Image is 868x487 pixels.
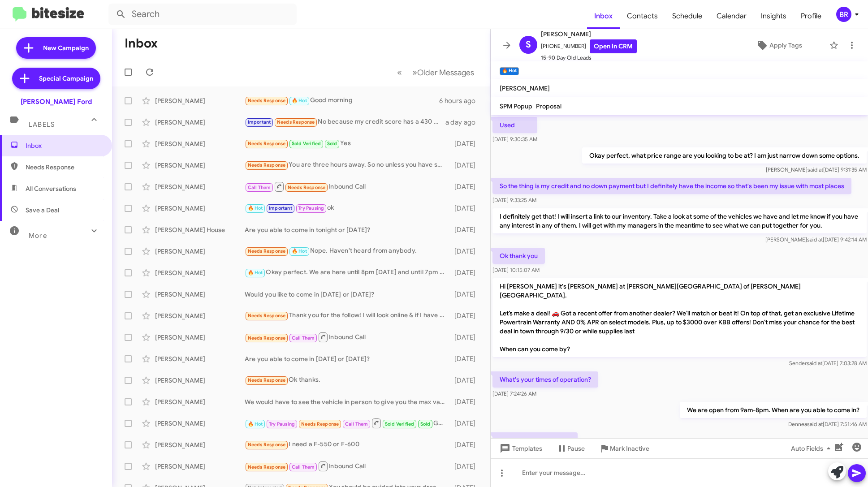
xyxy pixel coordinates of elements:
[449,204,483,213] div: [DATE]
[449,419,483,428] div: [DATE]
[449,161,483,170] div: [DATE]
[245,290,449,299] div: Would you like to come in [DATE] or [DATE]?
[155,333,245,342] div: [PERSON_NAME]
[292,98,307,103] span: 🔥 Hot
[765,236,866,243] span: [PERSON_NAME] [DATE] 9:42:14 AM
[791,440,834,457] span: Auto Fields
[12,68,100,89] a: Special Campaign
[492,178,851,194] p: So the thing is my credit and no down payment but I definitely have the income so that's been my ...
[587,3,620,29] a: Inbox
[498,440,542,457] span: Templates
[491,440,549,457] button: Templates
[492,136,537,142] span: [DATE] 9:30:35 AM
[29,232,47,240] span: More
[397,67,402,78] span: «
[292,335,315,341] span: Call Them
[248,270,263,276] span: 🔥 Hot
[449,268,483,277] div: [DATE]
[245,246,449,256] div: Nope. Haven't heard from anybody.
[245,461,449,472] div: Inbound Call
[449,247,483,256] div: [DATE]
[541,39,637,53] span: [PHONE_NUMBER]
[298,205,324,211] span: Try Pausing
[449,397,483,406] div: [DATE]
[765,166,866,173] span: [PERSON_NAME] [DATE] 9:31:35 AM
[108,4,297,25] input: Search
[245,440,449,450] div: I need a F-550 or F-600
[245,267,449,278] div: Okay perfect. We are here until 8pm [DATE] and until 7pm [DATE], Let me know what day works best ...
[248,464,286,470] span: Needs Response
[445,118,483,127] div: a day ago
[26,163,102,172] span: Needs Response
[807,236,822,243] span: said at
[43,43,89,52] span: New Campaign
[449,139,483,148] div: [DATE]
[526,38,531,52] span: S
[155,139,245,148] div: [PERSON_NAME]
[248,98,286,103] span: Needs Response
[807,166,823,173] span: said at
[829,7,858,22] button: BR
[277,119,315,125] span: Needs Response
[806,360,822,366] span: said at
[754,3,794,29] a: Insights
[155,290,245,299] div: [PERSON_NAME]
[492,197,536,203] span: [DATE] 9:33:25 AM
[439,96,483,105] div: 6 hours ago
[610,440,649,457] span: Mark Inactive
[449,376,483,385] div: [DATE]
[245,225,449,234] div: Are you able to come in tonight or [DATE]?
[245,203,449,213] div: ok
[21,97,92,106] div: [PERSON_NAME] Ford
[492,278,867,357] p: Hi [PERSON_NAME] it's [PERSON_NAME] at [PERSON_NAME][GEOGRAPHIC_DATA] of [PERSON_NAME][GEOGRAPHIC...
[29,121,55,129] span: Labels
[385,421,415,427] span: Sold Verified
[155,311,245,320] div: [PERSON_NAME]
[248,141,286,147] span: Needs Response
[248,377,286,383] span: Needs Response
[155,354,245,363] div: [PERSON_NAME]
[449,440,483,449] div: [DATE]
[541,29,637,39] span: [PERSON_NAME]
[269,421,295,427] span: Try Pausing
[155,225,245,234] div: [PERSON_NAME] House
[807,421,822,427] span: said at
[789,360,866,366] span: Sender [DATE] 7:03:28 AM
[155,161,245,170] div: [PERSON_NAME]
[155,440,245,449] div: [PERSON_NAME]
[125,36,158,51] h1: Inbox
[292,141,321,147] span: Sold Verified
[709,3,754,29] a: Calendar
[449,354,483,363] div: [DATE]
[248,162,286,168] span: Needs Response
[449,333,483,342] div: [DATE]
[541,53,637,62] span: 15-90 Day Old Leads
[26,184,76,193] span: All Conversations
[449,290,483,299] div: [DATE]
[665,3,709,29] a: Schedule
[245,138,449,149] div: Yes
[327,141,337,147] span: Sold
[155,397,245,406] div: [PERSON_NAME]
[248,335,286,341] span: Needs Response
[245,332,449,343] div: Inbound Call
[248,205,263,211] span: 🔥 Hot
[407,63,479,82] button: Next
[536,102,561,110] span: Proposal
[590,39,637,53] a: Open in CRM
[620,3,665,29] a: Contacts
[26,141,102,150] span: Inbox
[155,247,245,256] div: [PERSON_NAME]
[248,185,271,190] span: Call Them
[248,119,271,125] span: Important
[248,248,286,254] span: Needs Response
[500,84,550,92] span: [PERSON_NAME]
[245,397,449,406] div: We would have to see the vehicle in person to give you the max value offer. Can you come in [DATE...
[245,418,449,429] div: Good morning [PERSON_NAME]. I'm checking in to determine the status of the check for my vehicle? ...
[492,390,536,397] span: [DATE] 7:24:26 AM
[794,3,829,29] span: Profile
[288,185,326,190] span: Needs Response
[449,311,483,320] div: [DATE]
[248,421,263,427] span: 🔥 Hot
